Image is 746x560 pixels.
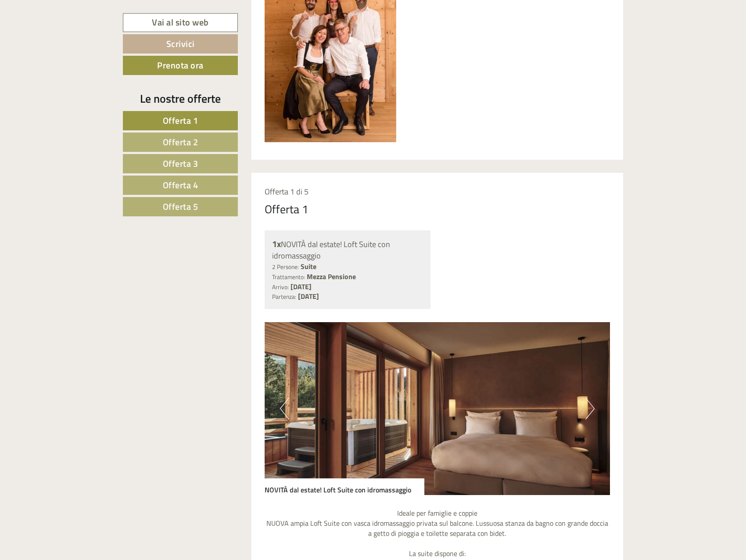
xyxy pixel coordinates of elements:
a: Prenota ora [123,56,238,75]
b: Mezza Pensione [307,271,356,282]
b: 1x [272,237,281,251]
div: NOVITÀ dal estate! Loft Suite con idromassaggio [265,478,424,495]
a: Scrivici [123,34,238,54]
b: Suite [301,261,316,272]
div: NOVITÀ dal estate! Loft Suite con idromassaggio [272,238,423,262]
span: Offerta 1 [163,114,198,127]
b: [DATE] [298,291,319,302]
img: image [265,322,610,495]
small: 2 Persone: [272,262,299,271]
span: Offerta 4 [163,178,198,192]
div: Le nostre offerte [123,90,238,107]
span: Offerta 5 [163,200,198,213]
small: Partenza: [272,292,296,301]
span: Offerta 3 [163,157,198,170]
small: Trattamento: [272,273,305,281]
button: Next [585,398,595,420]
div: Offerta 1 [265,201,308,217]
a: Vai al sito web [123,13,238,32]
span: Offerta 1 di 5 [265,186,308,197]
span: Offerta 2 [163,135,198,149]
small: Arrivo: [272,283,289,291]
b: [DATE] [291,281,312,292]
button: Previous [280,398,289,420]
